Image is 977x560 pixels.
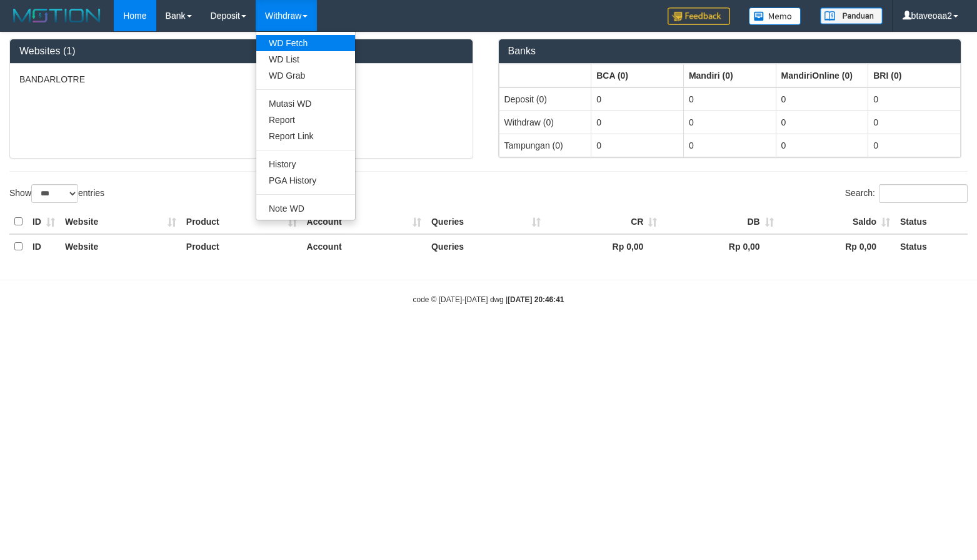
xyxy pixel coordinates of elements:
td: 0 [683,87,776,111]
th: Rp 0,00 [662,234,778,258]
th: Product [181,234,302,258]
img: Button%20Memo.svg [749,7,801,25]
a: WD List [256,51,355,67]
strong: [DATE] 20:46:41 [508,295,564,304]
a: WD Fetch [256,35,355,51]
img: panduan.png [820,7,883,24]
td: 0 [868,111,961,134]
td: Withdraw (0) [499,111,591,134]
th: Website [60,234,181,258]
th: Group: activate to sort column ascending [776,64,868,87]
td: 0 [591,87,684,111]
a: Report Link [256,128,355,144]
a: History [256,156,355,172]
p: BANDARLOTRE [19,73,463,86]
th: Group: activate to sort column ascending [499,64,591,87]
td: 0 [591,134,684,157]
th: CR [546,210,662,234]
img: MOTION_logo.png [9,6,104,25]
th: Product [181,210,302,234]
th: Queries [426,234,546,258]
small: code © [DATE]-[DATE] dwg | [413,295,564,304]
td: Deposit (0) [499,87,591,111]
th: Account [302,210,426,234]
td: Tampungan (0) [499,134,591,157]
a: PGA History [256,172,355,189]
h3: Banks [508,46,952,57]
th: ID [28,234,60,258]
td: 0 [776,87,868,111]
th: Group: activate to sort column ascending [591,64,684,87]
td: 0 [776,134,868,157]
td: 0 [591,111,684,134]
th: DB [662,210,778,234]
td: 0 [868,87,961,111]
th: Status [895,210,968,234]
th: Saldo [779,210,895,234]
a: Note WD [256,200,355,217]
th: Group: activate to sort column ascending [868,64,961,87]
input: Search: [879,184,968,203]
th: Group: activate to sort column ascending [683,64,776,87]
th: Account [302,234,426,258]
th: Queries [426,210,546,234]
h3: Websites (1) [19,46,463,57]
label: Show entries [9,184,104,203]
td: 0 [683,134,776,157]
a: Report [256,112,355,128]
img: Feedback.jpg [668,7,730,25]
select: Showentries [31,184,78,203]
a: WD Grab [256,67,355,84]
th: Rp 0,00 [779,234,895,258]
th: Status [895,234,968,258]
th: ID [28,210,60,234]
td: 0 [868,134,961,157]
td: 0 [776,111,868,134]
a: Mutasi WD [256,96,355,112]
label: Search: [845,184,968,203]
th: Rp 0,00 [546,234,662,258]
th: Website [60,210,181,234]
td: 0 [683,111,776,134]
